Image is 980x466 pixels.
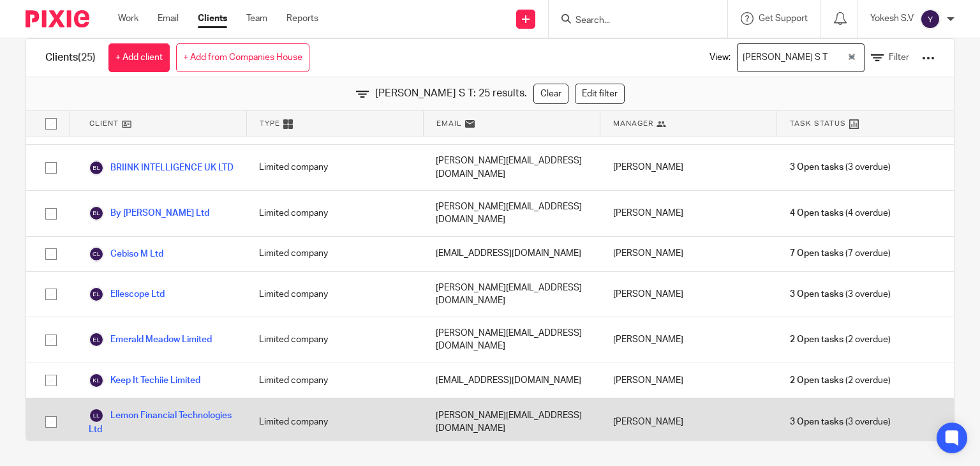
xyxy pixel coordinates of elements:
[89,160,234,176] a: BRIINK INTELLIGENCE UK LTD
[790,288,891,301] span: (3 overdue)
[39,112,63,136] input: Select all
[89,408,234,436] a: Lemon Financial Technologies Ltd
[89,246,104,262] img: svg%3E
[832,47,845,69] input: Search for option
[737,43,865,72] div: Search for option
[575,84,625,104] a: Edit filter
[260,118,280,129] span: Type
[89,332,104,347] img: svg%3E
[423,145,600,190] div: [PERSON_NAME][EMAIL_ADDRESS][DOMAIN_NAME]
[600,363,777,398] div: [PERSON_NAME]
[118,12,138,25] a: Work
[600,398,777,446] div: [PERSON_NAME]
[246,237,423,271] div: Limited company
[790,374,843,387] span: 2 Open tasks
[790,161,843,174] span: 3 Open tasks
[870,12,914,25] p: Yokesh S.V
[375,86,527,101] span: [PERSON_NAME] S T: 25 results.
[89,373,200,388] a: Keep It Techiie Limited
[423,272,600,317] div: [PERSON_NAME][EMAIL_ADDRESS][DOMAIN_NAME]
[889,53,909,62] span: Filter
[790,416,843,428] span: 3 Open tasks
[89,287,165,302] a: Ellescope Ltd
[740,47,831,69] span: [PERSON_NAME] S T
[176,43,309,72] a: + Add from Companies House
[246,363,423,398] div: Limited company
[436,118,462,129] span: Email
[574,15,689,27] input: Search
[89,160,104,176] img: svg%3E
[790,118,846,129] span: Task Status
[600,191,777,236] div: [PERSON_NAME]
[26,10,89,27] img: Pixie
[286,12,318,25] a: Reports
[89,206,209,221] a: By [PERSON_NAME] Ltd
[423,363,600,398] div: [EMAIL_ADDRESS][DOMAIN_NAME]
[600,272,777,317] div: [PERSON_NAME]
[89,287,104,302] img: svg%3E
[790,416,891,428] span: (3 overdue)
[790,247,843,260] span: 7 Open tasks
[246,145,423,190] div: Limited company
[790,207,843,220] span: 4 Open tasks
[89,408,104,423] img: svg%3E
[246,12,267,25] a: Team
[89,118,119,129] span: Client
[759,14,808,23] span: Get Support
[246,272,423,317] div: Limited company
[920,9,940,29] img: svg%3E
[89,373,104,388] img: svg%3E
[600,317,777,363] div: [PERSON_NAME]
[423,398,600,446] div: [PERSON_NAME][EMAIL_ADDRESS][DOMAIN_NAME]
[246,398,423,446] div: Limited company
[78,52,96,63] span: (25)
[600,145,777,190] div: [PERSON_NAME]
[690,39,935,77] div: View:
[45,51,96,64] h1: Clients
[89,206,104,221] img: svg%3E
[246,191,423,236] div: Limited company
[246,317,423,363] div: Limited company
[790,288,843,301] span: 3 Open tasks
[533,84,568,104] a: Clear
[790,161,891,174] span: (3 overdue)
[790,374,891,387] span: (2 overdue)
[89,246,163,262] a: Cebiso M Ltd
[849,53,855,63] button: Clear Selected
[613,118,653,129] span: Manager
[790,333,843,346] span: 2 Open tasks
[423,237,600,271] div: [EMAIL_ADDRESS][DOMAIN_NAME]
[790,333,891,346] span: (2 overdue)
[600,237,777,271] div: [PERSON_NAME]
[108,43,170,72] a: + Add client
[198,12,227,25] a: Clients
[790,207,891,220] span: (4 overdue)
[423,317,600,363] div: [PERSON_NAME][EMAIL_ADDRESS][DOMAIN_NAME]
[423,191,600,236] div: [PERSON_NAME][EMAIL_ADDRESS][DOMAIN_NAME]
[790,247,891,260] span: (7 overdue)
[158,12,179,25] a: Email
[89,332,212,347] a: Emerald Meadow Limited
